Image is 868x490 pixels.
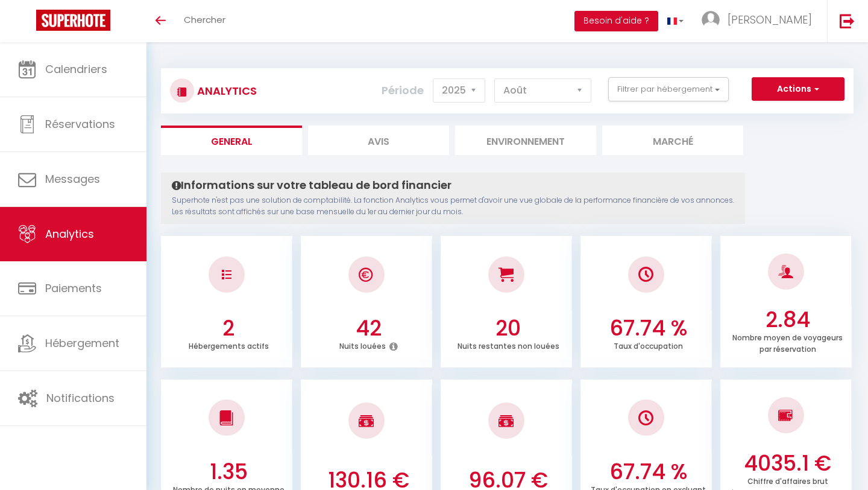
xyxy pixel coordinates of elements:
[45,336,119,351] span: Hébergement
[752,77,844,101] button: Actions
[614,339,683,351] p: Taux d'occupation
[172,179,734,192] h4: Informations sur votre tableau de bord financier
[189,339,269,351] p: Hébergements actifs
[728,12,812,27] span: [PERSON_NAME]
[702,11,720,29] img: ...
[602,126,743,155] li: Marché
[46,390,115,406] span: Notifications
[168,316,289,341] h3: 2
[45,171,100,186] span: Messages
[608,77,729,101] button: Filtrer par hébergement
[307,316,429,341] h3: 42
[339,339,386,351] p: Nuits louées
[194,77,257,104] h3: Analytics
[172,195,734,218] p: Superhote n'est pas une solution de comptabilité. La fonction Analytics vous permet d'avoir une v...
[447,316,569,341] h3: 20
[382,77,424,104] label: Période
[778,408,793,422] img: NO IMAGE
[817,439,868,490] iframe: LiveChat chat widget
[222,270,231,279] img: NO IMAGE
[184,13,225,26] span: Chercher
[727,451,849,476] h3: 4035.1 €
[458,339,559,351] p: Nuits restantes non louées
[587,316,709,341] h3: 67.74 %
[727,307,849,332] h3: 2.84
[45,116,115,132] span: Réservations
[36,10,110,31] img: Super Booking
[45,226,94,241] span: Analytics
[587,459,709,485] h3: 67.74 %
[308,126,449,155] li: Avis
[168,459,289,485] h3: 1.35
[840,13,855,28] img: logout
[638,410,653,425] img: NO IMAGE
[45,62,107,77] span: Calendriers
[732,330,843,354] p: Nombre moyen de voyageurs par réservation
[455,126,596,155] li: Environnement
[45,281,102,296] span: Paiements
[574,11,658,31] button: Besoin d'aide ?
[161,126,302,155] li: General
